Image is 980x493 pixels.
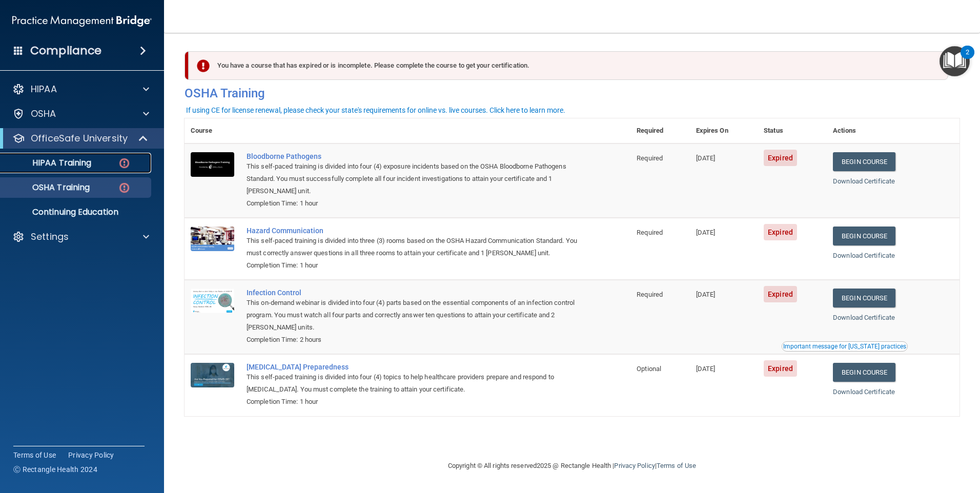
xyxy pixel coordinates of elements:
div: If using CE for license renewal, please check your state's requirements for online vs. live cours... [186,107,565,114]
a: Download Certificate [833,388,895,396]
p: HIPAA [31,83,57,95]
div: 2 [966,52,969,66]
div: This self-paced training is divided into four (4) topics to help healthcare providers prepare and... [247,371,579,396]
th: Actions [827,118,959,143]
div: This on-demand webinar is divided into four (4) parts based on the essential components of an inf... [247,297,579,334]
span: [DATE] [696,229,716,236]
a: Begin Course [833,227,895,245]
a: Download Certificate [833,252,895,259]
p: OSHA [31,108,56,120]
div: This self-paced training is divided into three (3) rooms based on the OSHA Hazard Communication S... [247,235,579,259]
div: Completion Time: 1 hour [247,197,579,210]
a: Terms of Use [13,450,56,460]
img: PMB logo [12,11,152,31]
span: Expired [764,286,797,302]
th: Course [185,118,240,143]
a: Begin Course [833,152,895,171]
iframe: Drift Widget Chat Controller [803,420,968,461]
div: You have a course that has expired or is incomplete. Please complete the course to get your certi... [189,51,948,80]
span: [DATE] [696,154,716,162]
a: HIPAA [12,83,149,95]
p: OfficeSafe University [31,132,128,145]
span: [DATE] [696,365,716,373]
div: This self-paced training is divided into four (4) exposure incidents based on the OSHA Bloodborne... [247,160,579,197]
p: HIPAA Training [7,158,91,168]
div: Completion Time: 1 hour [247,259,579,272]
th: Expires On [690,118,758,143]
th: Status [758,118,827,143]
a: Download Certificate [833,314,895,321]
p: Continuing Education [7,207,147,217]
span: Expired [764,150,797,166]
span: Ⓒ Rectangle Health 2024 [13,464,97,475]
span: [DATE] [696,291,716,298]
th: Required [630,118,689,143]
a: Hazard Communication [247,227,579,235]
div: Important message for [US_STATE] practices [783,343,906,350]
span: Required [637,291,663,298]
img: danger-circle.6113f641.png [118,157,131,170]
img: danger-circle.6113f641.png [118,181,131,194]
span: Required [637,229,663,236]
span: Expired [764,224,797,240]
a: Infection Control [247,289,579,297]
button: If using CE for license renewal, please check your state's requirements for online vs. live cours... [185,105,567,115]
a: Privacy Policy [614,462,655,469]
button: Open Resource Center, 2 new notifications [940,46,970,76]
span: Expired [764,360,797,377]
a: [MEDICAL_DATA] Preparedness [247,363,579,371]
img: exclamation-circle-solid-danger.72ef9ffc.png [197,59,210,72]
a: OfficeSafe University [12,132,149,145]
a: Privacy Policy [68,450,114,460]
h4: Compliance [30,44,101,58]
span: Required [637,154,663,162]
a: Settings [12,231,149,243]
h4: OSHA Training [185,86,959,100]
a: OSHA [12,108,149,120]
a: Terms of Use [657,462,696,469]
span: Optional [637,365,661,373]
div: Copyright © All rights reserved 2025 @ Rectangle Health | | [385,449,759,482]
p: OSHA Training [7,182,90,193]
button: Read this if you are a dental practitioner in the state of CA [782,341,908,352]
p: Settings [31,231,69,243]
div: Completion Time: 1 hour [247,396,579,408]
a: Bloodborne Pathogens [247,152,579,160]
div: Completion Time: 2 hours [247,334,579,346]
a: Begin Course [833,363,895,382]
a: Begin Course [833,289,895,307]
a: Download Certificate [833,177,895,185]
